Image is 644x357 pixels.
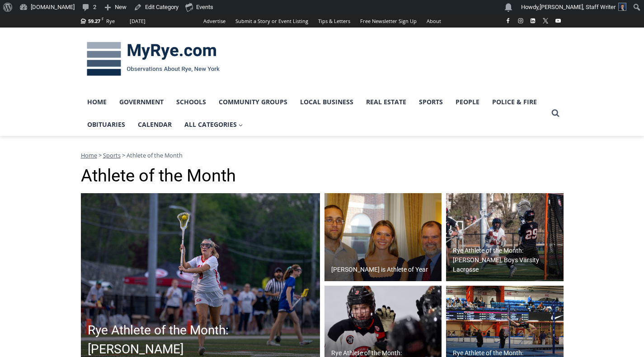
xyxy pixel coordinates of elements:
[618,3,626,11] img: Charlie Morris headshot PROFESSIONAL HEADSHOT
[113,91,170,113] a: Government
[486,91,543,113] a: Police & Fire
[413,91,449,113] a: Sports
[81,36,226,83] img: MyRye.com
[81,151,564,160] nav: Breadcrumbs
[313,14,355,28] a: Tips & Letters
[527,15,538,26] a: Linkedin
[184,120,243,130] span: All Categories
[503,15,513,26] a: Facebook
[553,15,564,26] a: YouTube
[453,246,561,274] h2: Rye Athlete of the Month: [PERSON_NAME], Boys Varsity Lacrosse
[127,151,183,159] span: Athlete of the Month
[547,105,564,121] button: View Search Form
[81,166,564,186] h1: Athlete of the Month
[81,91,547,136] nav: Primary Navigation
[540,4,616,10] span: [PERSON_NAME], Staff Writer
[331,265,428,274] h2: [PERSON_NAME] is Athlete of Year
[99,151,102,159] span: >
[449,91,486,113] a: People
[132,113,178,136] a: Calendar
[324,193,442,282] img: (PHOTO: Rye Varsity Track star Erin Ball was chosen by her classmates as the Rye City Lions Club ...
[198,14,230,28] a: Advertise
[106,17,115,25] div: Rye
[102,16,103,21] span: F
[122,151,125,159] span: >
[81,151,97,159] a: Home
[88,18,100,24] span: 59.27
[198,14,446,28] nav: Secondary Navigation
[130,17,146,25] div: [DATE]
[515,15,526,26] a: Instagram
[540,15,551,26] a: X
[212,91,294,113] a: Community Groups
[294,91,360,113] a: Local Business
[355,14,422,28] a: Free Newsletter Sign Up
[81,113,132,136] a: Obituaries
[103,151,121,159] a: Sports
[230,14,313,28] a: Submit a Story or Event Listing
[446,193,564,282] a: Rye Athlete of the Month: [PERSON_NAME], Boys Varsity Lacrosse
[178,113,249,136] a: All Categories
[324,193,442,282] a: [PERSON_NAME] is Athlete of Year
[170,91,212,113] a: Schools
[81,91,113,113] a: Home
[446,193,564,282] img: (PHOTO: Rye Boys Lacrosse's Tucker Hess was named Athlete of the Month for April 2025. Contributed.)
[360,91,413,113] a: Real Estate
[422,14,446,28] a: About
